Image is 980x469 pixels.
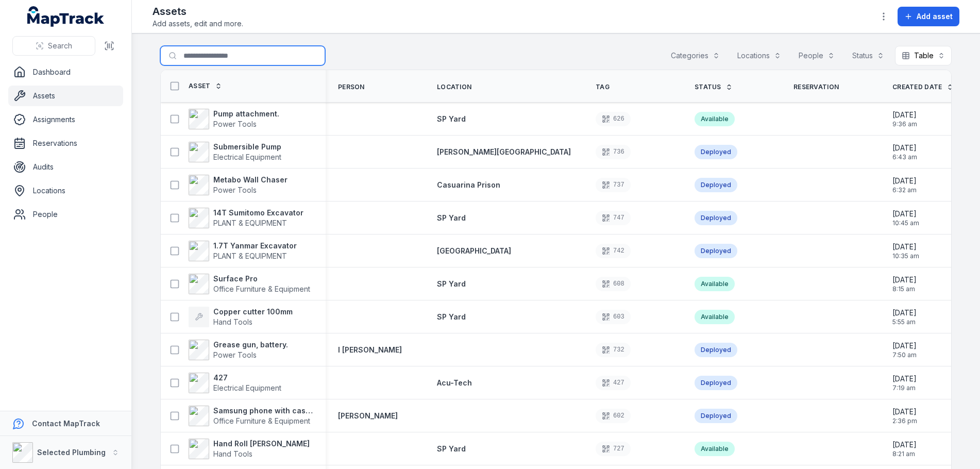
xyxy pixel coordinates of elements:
[596,409,631,423] div: 602
[695,178,737,192] div: Deployed
[338,345,402,355] a: I [PERSON_NAME]
[437,246,511,256] a: [GEOGRAPHIC_DATA]
[8,86,123,106] a: Assets
[892,83,942,91] span: Created Date
[731,46,788,65] button: Locations
[892,120,917,128] span: 9:36 am
[437,378,472,387] span: Acu-Tech
[213,252,287,260] span: PLANT & EQUIPMENT
[892,153,917,161] span: 6:43 am
[695,376,737,390] div: Deployed
[892,275,917,293] time: 8/19/2025, 8:15:16 AM
[596,211,631,225] div: 747
[892,209,919,227] time: 8/20/2025, 10:45:49 AM
[892,252,919,260] span: 10:35 am
[596,376,631,390] div: 427
[37,448,106,457] strong: Selected Plumbing
[213,109,279,119] strong: Pump attachment.
[213,406,313,416] strong: Samsung phone with case and cable
[213,449,252,458] span: Hand Tools
[437,213,466,223] a: SP Yard
[153,19,243,29] span: Add assets, edit and more.
[338,411,398,421] strong: [PERSON_NAME]
[664,46,726,65] button: Categories
[189,406,313,426] a: Samsung phone with case and cableOffice Furniture & Equipment
[892,407,917,425] time: 8/4/2025, 2:36:50 PM
[153,4,243,19] h2: Assets
[213,307,293,317] strong: Copper cutter 100mm
[892,242,919,252] span: [DATE]
[213,274,310,284] strong: Surface Pro
[437,444,466,453] span: SP Yard
[213,439,310,449] strong: Hand Roll [PERSON_NAME]
[892,440,917,458] time: 8/4/2025, 8:21:00 AM
[892,374,917,392] time: 8/7/2025, 7:19:50 AM
[892,285,917,293] span: 8:15 am
[793,83,839,91] span: Reservation
[189,439,310,459] a: Hand Roll [PERSON_NAME]Hand Tools
[8,204,123,225] a: People
[695,83,721,91] span: Status
[48,41,72,51] span: Search
[8,133,123,154] a: Reservations
[596,343,631,357] div: 732
[437,114,466,123] span: SP Yard
[189,274,310,294] a: Surface ProOffice Furniture & Equipment
[213,219,287,227] span: PLANT & EQUIPMENT
[892,450,917,458] span: 8:21 am
[27,6,105,27] a: MapTrack
[892,384,917,392] span: 7:19 am
[596,145,631,159] div: 736
[892,110,917,128] time: 8/22/2025, 9:36:52 AM
[695,244,737,258] div: Deployed
[189,208,303,228] a: 14T Sumitomo ExcavatorPLANT & EQUIPMENT
[892,176,917,186] span: [DATE]
[892,110,917,120] span: [DATE]
[892,308,917,326] time: 8/11/2025, 5:55:30 AM
[695,277,735,291] div: Available
[437,444,466,454] a: SP Yard
[189,142,281,162] a: Submersible PumpElectrical Equipment
[892,176,917,194] time: 8/21/2025, 6:32:23 AM
[892,351,917,359] span: 7:50 am
[437,312,466,322] a: SP Yard
[189,340,288,360] a: Grease gun, battery.Power Tools
[892,143,917,153] span: [DATE]
[437,279,466,289] a: SP Yard
[596,83,610,91] span: Tag
[338,83,365,91] span: Person
[213,208,303,218] strong: 14T Sumitomo Excavator
[213,284,310,293] span: Office Furniture & Equipment
[892,407,917,417] span: [DATE]
[695,409,737,423] div: Deployed
[695,442,735,456] div: Available
[32,419,100,428] strong: Contact MapTrack
[695,112,735,126] div: Available
[437,147,571,156] span: [PERSON_NAME][GEOGRAPHIC_DATA]
[892,440,917,450] span: [DATE]
[8,157,123,177] a: Audits
[189,373,281,393] a: 427Electrical Equipment
[213,340,288,350] strong: Grease gun, battery.
[892,275,917,285] span: [DATE]
[213,142,281,152] strong: Submersible Pump
[189,241,297,261] a: 1.7T Yanmar ExcavatorPLANT & EQUIPMENT
[437,114,466,124] a: SP Yard
[695,310,735,324] div: Available
[892,417,917,425] span: 2:36 pm
[213,153,281,161] span: Electrical Equipment
[892,318,917,326] span: 5:55 am
[895,46,952,65] button: Table
[596,277,631,291] div: 608
[892,143,917,161] time: 8/21/2025, 6:43:47 AM
[596,112,631,126] div: 626
[213,317,252,326] span: Hand Tools
[213,175,288,185] strong: Metabo Wall Chaser
[596,442,631,456] div: 727
[213,373,281,383] strong: 427
[213,241,297,251] strong: 1.7T Yanmar Excavator
[189,109,279,129] a: Pump attachment.Power Tools
[898,7,959,26] button: Add asset
[437,279,466,288] span: SP Yard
